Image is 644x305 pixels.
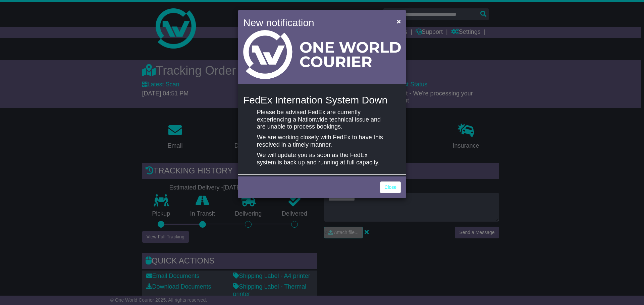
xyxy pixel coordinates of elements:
[397,17,401,25] span: ×
[243,94,401,105] h4: FedEx Internation System Down
[393,14,404,28] button: Close
[257,152,387,166] p: We will update you as soon as the FedEx system is back up and running at full capacity.
[257,109,387,131] p: Please be advised FedEx are currently experiencing a Nationwide technical issue and are unable to...
[243,30,401,79] img: Light
[380,181,401,193] a: Close
[257,134,387,148] p: We are working closely with FedEx to have this resolved in a timely manner.
[243,15,387,30] h4: New notification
